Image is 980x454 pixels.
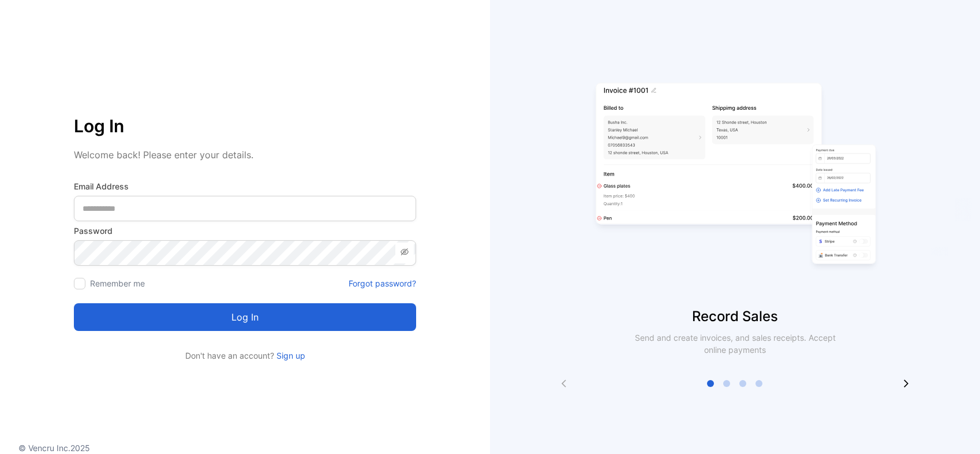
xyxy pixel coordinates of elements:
p: Don't have an account? [74,349,416,362]
p: Record Sales [490,306,980,327]
img: vencru logo [74,46,132,109]
label: Remember me [90,278,145,288]
p: Welcome back! Please enter your details. [74,148,416,162]
p: Log In [74,112,416,140]
label: Password [74,225,416,237]
button: Log in [74,303,416,331]
a: Sign up [274,351,305,360]
p: Send and create invoices, and sales receipts. Accept online payments [624,332,846,356]
img: slider image [591,46,880,306]
label: Email Address [74,180,416,192]
a: Forgot password? [349,277,416,289]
